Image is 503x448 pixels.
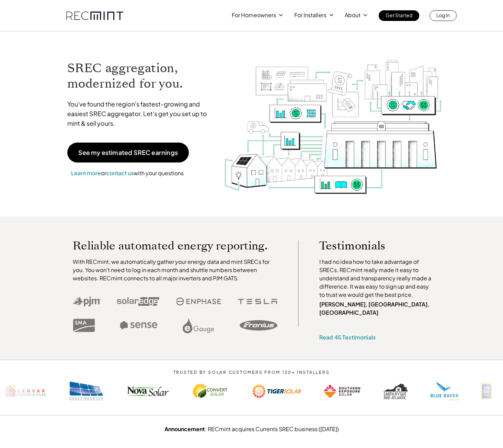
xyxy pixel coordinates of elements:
a: Log In [430,10,457,21]
p: I had no idea how to take advantage of SRECs. RECmint really made it easy to understand and trans... [319,258,435,299]
strong: Announcement [164,425,205,433]
a: Get Started [379,10,419,21]
p: With RECmint, we automatically gather your energy data and mint SRECs for you. You won't need to ... [73,258,277,282]
p: Testimonials [319,240,422,251]
p: or with your questions [67,169,187,178]
img: RECmint value cycle [224,42,443,196]
a: See my estimated SREC earnings [67,143,189,163]
p: For Installers [294,10,327,20]
p: Reliable automated energy reporting. [73,240,277,251]
p: TRUSTED BY SOLAR CUSTOMERS FROM 120+ INSTALLERS [152,370,351,375]
p: You've found the region's fastest-growing and easiest SREC aggregator. Let's get you set up to mi... [67,99,214,128]
p: Log In [436,10,450,20]
a: Announcement: RECmint acquires Currents SREC business ([DATE]) [164,425,339,433]
p: [PERSON_NAME], [GEOGRAPHIC_DATA], [GEOGRAPHIC_DATA] [319,300,435,317]
p: Get Started [386,10,412,20]
a: contact us [106,169,134,177]
p: About [345,10,361,20]
a: Read 45 Testimonials [319,334,376,341]
p: See my estimated SREC earnings [78,149,178,156]
a: Learn more [71,169,101,177]
p: For Homeowners [232,10,276,20]
h1: SREC aggregation, modernized for you. [67,60,214,91]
